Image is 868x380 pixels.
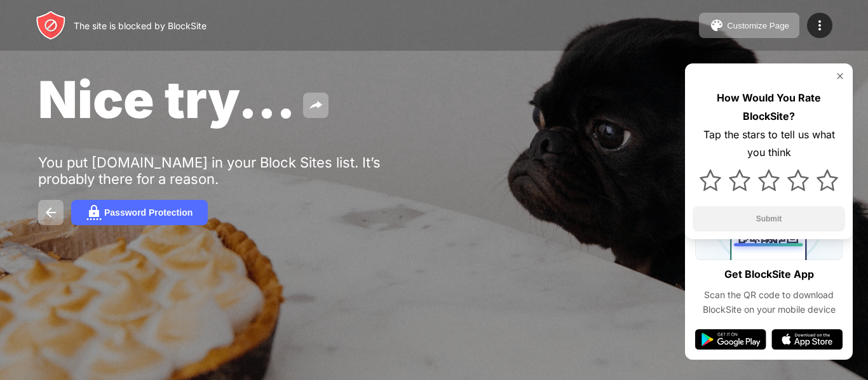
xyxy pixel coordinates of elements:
img: header-logo.svg [36,10,66,41]
img: app-store.svg [771,329,843,350]
img: star.svg [758,169,780,191]
img: share.svg [308,98,323,113]
div: Customize Page [727,21,789,30]
img: star.svg [729,169,750,191]
img: star.svg [817,169,838,191]
img: rate-us-close.svg [835,71,845,81]
img: back.svg [43,205,58,220]
img: star.svg [700,169,721,191]
div: Password Protection [104,207,193,218]
img: star.svg [787,169,809,191]
button: Password Protection [71,200,208,225]
div: How Would You Rate BlockSite? [693,89,845,126]
img: password.svg [86,205,102,220]
div: Scan the QR code to download BlockSite on your mobile device [695,288,843,317]
span: Nice try... [38,69,295,130]
button: Submit [693,206,845,232]
img: pallet.svg [709,18,724,33]
img: menu-icon.svg [812,18,827,33]
div: You put [DOMAIN_NAME] in your Block Sites list. It’s probably there for a reason. [38,154,431,187]
div: The site is blocked by BlockSite [74,20,207,31]
div: Tap the stars to tell us what you think [693,126,845,162]
img: google-play.svg [695,329,766,350]
button: Customize Page [699,13,799,38]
